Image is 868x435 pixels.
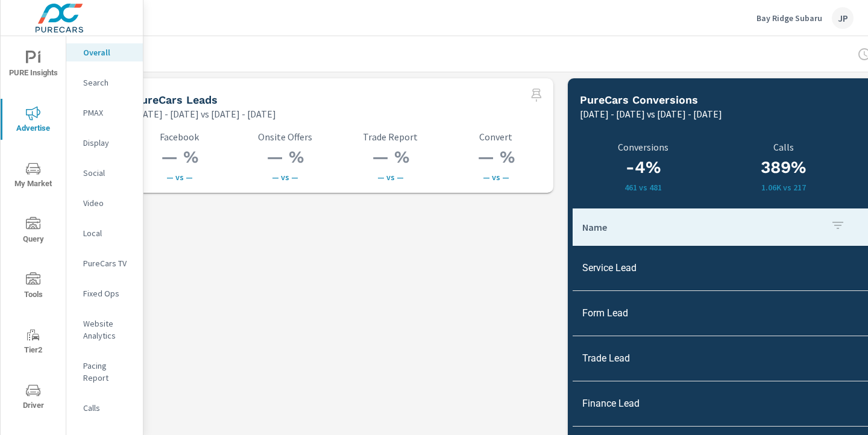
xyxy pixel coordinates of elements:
span: Tools [4,272,62,302]
p: — vs — [134,172,225,182]
p: Onsite Offers [239,131,330,142]
p: — vs — [239,172,330,182]
span: PURE Insights [4,51,62,80]
h3: — % [134,147,225,167]
p: Video [83,197,133,209]
p: — vs — [345,172,436,182]
div: Website Analytics [66,315,143,345]
p: 1,062 vs 217 [720,183,846,192]
span: Query [4,217,62,246]
td: Finance Lead [573,388,860,419]
p: [DATE] - [DATE] vs [DATE] - [DATE] [134,107,276,121]
h5: PureCars Leads [134,93,218,106]
div: Overall [66,43,143,61]
p: Facebook [134,131,225,142]
p: — vs — [450,172,541,182]
p: Convert [450,131,541,142]
h3: — % [345,147,436,167]
h3: — % [239,147,330,167]
span: Advertise [4,106,62,136]
div: JP [832,7,854,29]
div: Search [66,74,143,92]
p: Bay Ridge Subaru [756,13,822,23]
h3: 389% [720,157,846,178]
h3: — % [450,147,541,167]
div: Fixed Ops [66,284,143,302]
span: Driver [4,383,62,413]
p: Pacing Report [83,360,133,384]
p: Name [582,221,821,233]
div: Local [66,224,143,242]
h3: -4% [580,157,706,178]
h5: PureCars Conversions [580,93,698,106]
div: Video [66,194,143,212]
div: Pacing Report [66,357,143,387]
p: Search [83,77,133,89]
p: PureCars TV [83,257,133,269]
span: My Market [4,161,62,191]
div: Social [66,164,143,182]
p: Conversions [580,142,706,152]
p: Display [83,137,133,149]
td: Form Lead [573,298,860,328]
p: Local [83,227,133,239]
p: PMAX [83,107,133,119]
span: Select a preset date range to save this widget [527,86,546,105]
p: Calls [720,142,846,152]
p: Calls [83,402,133,414]
p: Fixed Ops [83,287,133,299]
p: Overall [83,46,133,58]
p: [DATE] - [DATE] vs [DATE] - [DATE] [580,107,722,121]
p: Trade Report [345,131,436,142]
p: 461 vs 481 [580,183,706,192]
p: Social [83,167,133,179]
p: Website Analytics [83,318,133,342]
div: PMAX [66,104,143,122]
div: Calls [66,399,143,417]
div: PureCars TV [66,254,143,272]
td: Trade Lead [573,343,860,374]
td: Service Lead [573,252,860,283]
span: Tier2 [4,328,62,357]
div: Display [66,134,143,152]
